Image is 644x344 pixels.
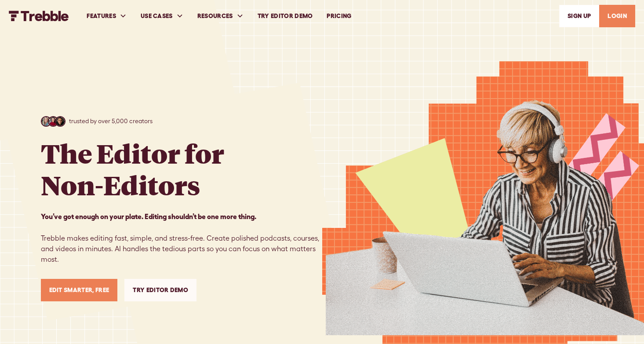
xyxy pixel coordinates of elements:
[87,11,116,21] div: FEATURES
[320,1,358,31] a: PRICING
[197,11,233,21] div: RESOURCES
[599,5,635,27] a: LOGIN
[251,1,320,31] a: Try Editor Demo
[141,11,173,21] div: USE CASES
[190,1,251,31] div: RESOURCES
[80,1,134,31] div: FEATURES
[41,212,256,220] strong: You’ve got enough on your plate. Editing shouldn’t be one more thing. ‍
[559,5,599,27] a: SIGn UP
[9,11,69,21] img: Trebble FM Logo
[134,1,190,31] div: USE CASES
[69,117,153,126] p: trusted by over 5,000 creators
[41,211,322,265] p: Trebble makes editing fast, simple, and stress-free. Create polished podcasts, courses, and video...
[124,279,196,301] a: Try Editor Demo
[41,137,224,201] h1: The Editor for Non-Editors
[41,279,118,301] a: Edit Smarter, Free
[9,11,69,21] a: home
